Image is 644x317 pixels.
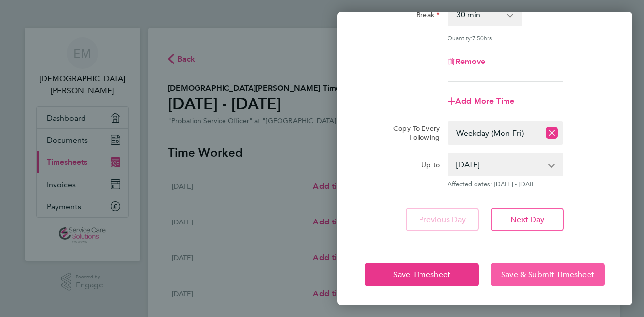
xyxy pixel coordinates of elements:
label: Break [416,10,440,22]
button: Next Day [491,208,564,231]
span: Add More Time [455,96,514,106]
span: 7.50 [472,34,484,42]
button: Remove [448,58,485,65]
span: Affected dates: [DATE] - [DATE] [448,180,563,188]
span: Save & Submit Timesheet [501,270,594,280]
div: Quantity: hrs [448,34,563,42]
span: Next Day [510,215,544,224]
button: Save & Submit Timesheet [491,263,605,286]
label: Copy To Every Following [386,124,440,142]
span: Remove [455,57,485,66]
button: Add More Time [448,97,514,105]
button: Reset selection [546,122,558,144]
label: Up to [421,160,440,172]
button: Save Timesheet [365,263,479,286]
span: Save Timesheet [393,270,450,280]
